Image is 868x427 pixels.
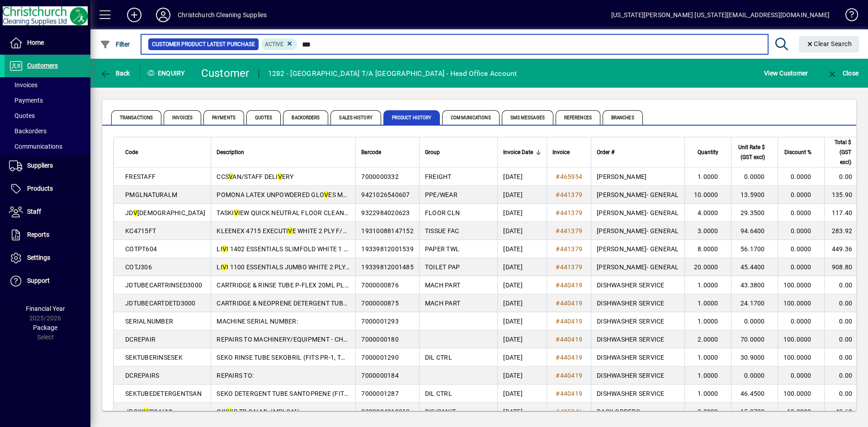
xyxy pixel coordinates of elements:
[591,222,684,240] td: [PERSON_NAME]- GENERAL
[560,191,583,198] span: 441379
[684,258,731,276] td: 20.0000
[125,390,202,397] span: SEKTUBEDETERGENTSAN
[361,227,414,235] span: 19310088147152
[560,300,583,307] span: 440419
[125,209,205,216] span: JD [DEMOGRAPHIC_DATA]
[778,312,824,330] td: 0.0000
[497,240,547,258] td: [DATE]
[817,65,868,81] app-page-header-button: Close enquiry
[217,282,401,289] span: CARTRIDGE & RINSE TUBE P-FLEX 20ML PLUS TIES FOR D3000
[361,372,399,379] span: 7000000184
[552,334,585,344] a: #440419
[227,408,231,415] em: V
[261,38,297,50] mat-chip: Product Activation Status: Active
[824,294,864,312] td: 0.00
[799,36,859,52] button: Clear
[234,209,238,216] em: V
[591,294,684,312] td: DISHWASHER SERVICE
[839,2,857,31] a: Knowledge Base
[556,372,560,379] span: #
[27,62,58,69] span: Customers
[591,366,684,385] td: DISHWASHER SERVICE
[690,147,726,157] div: Quantity
[556,282,560,289] span: #
[27,185,53,192] span: Products
[217,209,392,216] span: TASKI IEW QUICK NEUTRAL FLOOR CLEANER 5L (MPI C32)
[125,147,205,157] div: Code
[5,178,90,200] a: Products
[591,258,684,276] td: [PERSON_NAME]- GENERAL
[552,172,585,182] a: #465954
[90,65,140,81] app-page-header-button: Back
[806,40,852,47] span: Clear Search
[178,8,267,22] div: Christchurch Cleaning Supplies
[27,162,53,169] span: Suppliers
[591,276,684,294] td: DISHWASHER SERVICE
[556,245,560,253] span: #
[98,65,132,81] button: Back
[824,168,864,186] td: 0.00
[27,277,50,284] span: Support
[556,336,560,343] span: #
[100,41,130,48] span: Filter
[684,366,731,385] td: 1.0000
[100,70,130,77] span: Back
[552,244,585,254] a: #441379
[324,191,328,198] em: V
[425,300,460,307] span: MACH PART
[9,112,35,119] span: Quotes
[5,123,90,139] a: Backorders
[27,254,50,261] span: Settings
[497,312,547,330] td: [DATE]
[502,110,553,125] span: SMS Messages
[361,191,410,198] span: 9421026540607
[731,276,778,294] td: 43.3800
[503,147,533,157] span: Invoice Date
[5,139,90,154] a: Communications
[556,390,560,397] span: #
[361,147,381,157] span: Barcode
[497,330,547,348] td: [DATE]
[597,147,679,157] div: Order #
[144,408,148,415] em: V
[731,403,778,421] td: 15.0700
[497,385,547,403] td: [DATE]
[603,110,643,125] span: Branches
[497,348,547,366] td: [DATE]
[33,324,57,331] span: Package
[361,245,414,253] span: 19339812001539
[552,371,585,380] a: #440419
[265,41,283,47] span: Active
[125,408,175,415] span: JDOXI IR946ML
[731,385,778,403] td: 46.4500
[288,227,292,235] em: V
[9,127,47,135] span: Backorders
[552,352,585,362] a: #440419
[425,173,452,180] span: FREIGHT
[425,245,459,253] span: PAPER TWL
[425,354,452,361] span: DIL CTRL
[217,390,414,397] span: SEKO DETERGENT TUBE SANTOPRENE (FITS PR-4 AND TWINDOSE)
[125,263,152,271] span: COTJ306
[361,300,399,307] span: 7000000875
[425,147,440,157] span: Group
[425,227,459,235] span: TISSUE FAC
[731,366,778,385] td: 0.0000
[361,282,399,289] span: 7000000876
[560,209,583,216] span: 441379
[731,348,778,366] td: 30.9000
[497,168,547,186] td: [DATE]
[425,191,458,198] span: PPE/WEAR
[5,201,90,223] a: Staff
[778,294,824,312] td: 100.0000
[497,186,547,204] td: [DATE]
[217,336,396,343] span: REPAIRS TO MACHINERY/EQUIPMENT - CHARGED PER HOUR
[552,316,585,326] a: #440419
[778,258,824,276] td: 0.0000
[125,282,202,289] span: JDTUBECARTRINSED3000
[778,186,824,204] td: 0.0000
[611,8,830,22] div: [US_STATE][PERSON_NAME] [US_STATE][EMAIL_ADDRESS][DOMAIN_NAME]
[217,147,350,157] div: Description
[556,318,560,325] span: #
[222,245,226,253] em: V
